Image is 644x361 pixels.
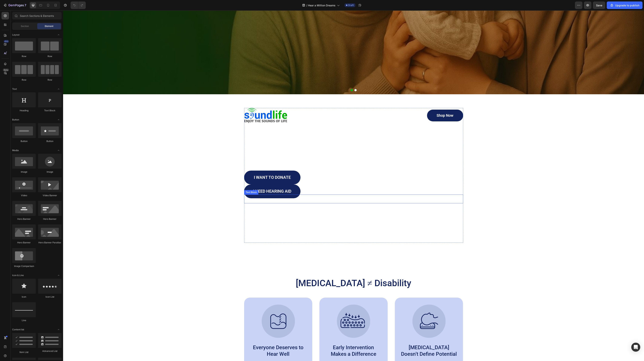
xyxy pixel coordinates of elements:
[182,180,195,183] div: Text Block
[38,55,62,58] div: Row
[308,3,335,7] span: Hear a Million Dreams
[38,349,62,353] div: Advanced List
[12,241,36,244] div: Hero Banner
[306,3,307,7] span: /
[190,178,228,183] p: I Need Hearing Aid
[71,1,86,9] div: Undo/Redo
[274,294,307,327] img: gempages_481874396202402974-5789cc12-10e4-4507-995b-218072356964.png
[38,295,62,299] div: Icon List
[181,207,400,214] p: Supported By
[288,79,290,81] button: Dot
[373,103,390,107] p: Shop Now
[38,241,62,244] div: Hero Banner Parallax
[596,4,602,7] span: Save
[38,78,62,82] div: Row
[198,294,232,327] img: gempages_481874396202402974-cf433613-7bda-4e8f-a52e-bf384e4f9697.png
[12,295,36,299] div: Icon
[191,164,228,170] p: I WANT TO DONATE
[593,1,605,9] button: Save
[187,334,243,347] p: Everyone Deserves to Hear Well
[25,3,26,7] p: 7
[12,118,19,121] span: Button
[201,222,232,230] img: gempages_481874396202402974-cf81f104-cd45-477f-baaf-e326104fdca3.png
[12,319,36,322] div: Line
[181,129,299,141] h1: Hear a Million Dreams
[56,117,62,123] span: Toggle open
[181,160,237,174] a: I WANT TO DONATE
[291,79,294,81] button: Dot
[1,1,28,9] button: 7
[12,328,24,331] span: Content list
[338,334,394,347] p: [MEDICAL_DATA] Doesn't Define Potential
[277,221,303,232] img: gempages_481874396202402974-f27892f7-45bd-4a86-8bc5-7d75b31e4f97.png
[12,109,36,112] div: Heading
[63,10,644,361] iframe: Design area
[38,170,62,174] div: Image
[56,32,62,38] span: Toggle open
[262,334,318,347] p: Early Intervention Makes a Difference
[12,194,36,197] div: Video
[12,351,36,354] div: Item List
[12,33,19,36] span: Layout
[12,274,24,277] span: Icon & Line
[45,25,53,28] span: Element
[181,184,400,193] p: Sleepy
[56,327,62,333] span: Toggle open
[12,217,36,221] div: Hero Banner
[21,25,29,28] span: Section
[348,4,354,7] span: Draft
[12,78,36,82] div: Row
[12,264,36,268] div: Image Comparison
[3,68,9,71] div: Beta
[38,194,62,197] div: Video Banner
[38,109,62,112] div: Text Block
[348,222,381,231] img: gempages_481874396202402974-7411b254-6576-42a8-b105-f6191022234c.png
[56,86,62,92] span: Toggle open
[631,343,640,352] div: Open Intercom Messenger
[38,140,62,143] div: Button
[12,170,36,174] div: Image
[12,140,36,143] div: Button
[610,3,639,7] div: Upgrade to publish
[181,267,400,279] h2: [MEDICAL_DATA] ≠ Disability
[4,40,9,43] div: 450
[181,174,237,188] a: I Need Hearing Aid
[181,97,224,112] img: gempages_481874396202402974-b086bdf4-c896-497b-98b2-545f90810e9d.png
[12,149,19,152] span: Media
[56,147,62,153] span: Toggle open
[56,272,62,278] span: Toggle open
[607,1,643,9] button: Upgrade to publish
[349,294,382,327] img: gempages_481874396202402974-09cc8f86-786b-47dd-b1ad-7d37a3fc5297.png
[181,146,400,151] p: Because Every Story, Every Smile, Every Voice Matters
[12,55,36,58] div: Row
[12,12,62,19] input: Search Sections & Elements
[12,87,17,91] span: Text
[364,99,400,111] a: Shop Now
[38,217,62,221] div: Hero Banner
